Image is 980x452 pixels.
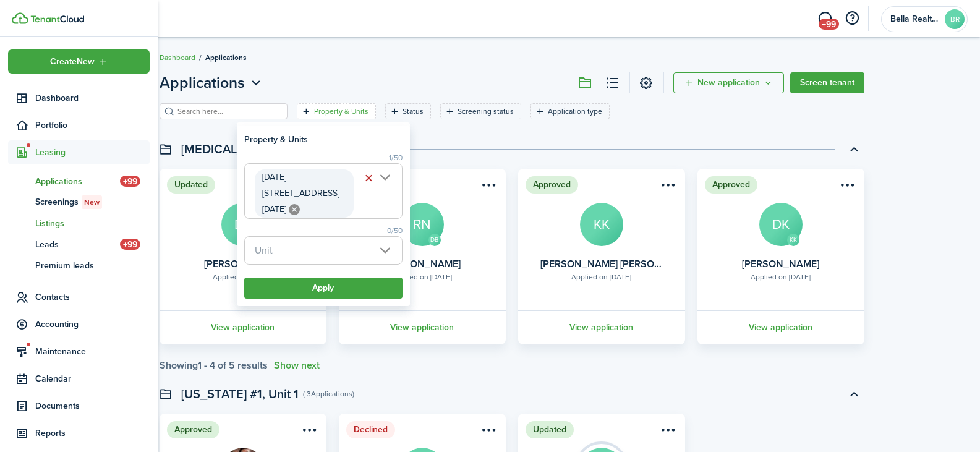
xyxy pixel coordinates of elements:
[526,421,574,438] status: Updated
[890,15,940,23] span: Bella Realty Group Property Management
[205,52,247,63] span: Applications
[843,383,864,404] button: Toggle accordion
[35,372,150,385] span: Calendar
[160,360,268,371] div: Showing results
[673,72,784,93] button: Open menu
[35,399,150,412] span: Documents
[35,195,150,209] span: Screenings
[35,345,150,358] span: Maintenance
[204,258,281,270] card-title: [PERSON_NAME]
[244,278,403,299] button: Apply
[167,176,215,194] status: Updated
[346,421,395,438] status: Declined
[479,179,498,195] button: Open menu
[8,192,150,213] a: ScreeningsNew
[516,310,687,344] a: View application
[385,103,431,119] filter-tag: Open filter
[428,234,441,246] avatar-text: DB
[843,139,864,160] button: Toggle accordion
[360,169,378,187] button: Clear
[314,106,369,117] filter-tag-label: Property & Units
[221,203,265,246] avatar-text: DA
[35,119,150,132] span: Portfolio
[262,171,339,216] span: [DATE][STREET_ADDRESS][DATE]
[580,203,623,246] avatar-text: KK
[658,179,678,195] button: Open menu
[479,424,498,440] button: Open menu
[120,239,140,250] span: +99
[35,146,150,159] span: Leasing
[540,258,662,270] card-title: [PERSON_NAME] [PERSON_NAME]
[244,133,308,146] h3: Property & Units
[120,176,140,187] span: +99
[8,255,150,276] a: Premium leads
[705,176,757,194] status: Approved
[160,72,264,94] button: Applications
[35,259,150,272] span: Premium leads
[8,171,150,192] a: Applications+99
[244,152,403,163] filter-limit-view: 1/50
[440,103,521,119] filter-tag: Open filter
[30,15,84,23] img: TenantCloud
[35,427,150,440] span: Reports
[842,8,863,29] button: Open resource center
[35,92,150,104] span: Dashboard
[35,291,150,304] span: Contacts
[255,243,273,257] span: Unit
[697,79,760,87] span: New application
[751,271,811,283] div: Applied on [DATE]
[8,421,150,445] a: Reports
[274,360,320,371] button: Show next
[181,140,277,158] swimlane-title: [MEDICAL_DATA]
[945,9,965,29] avatar-text: BR
[35,318,150,331] span: Accounting
[160,72,264,94] button: Open menu
[299,424,319,440] button: Open menu
[244,225,403,236] filter-limit-view: 0/50
[837,179,857,195] button: Open menu
[12,12,28,24] img: TenantCloud
[174,106,283,117] input: Search here...
[181,385,299,403] swimlane-title: [US_STATE] #1, Unit 1
[819,19,839,30] span: +99
[160,72,245,94] span: Applications
[160,169,864,371] application-list-swimlane-item: Toggle accordion
[401,203,444,246] avatar-text: RN
[673,72,784,93] button: New application
[8,86,150,110] a: Dashboard
[787,234,799,246] avatar-text: KK
[8,213,150,234] a: Listings
[50,58,95,66] span: Create New
[813,3,837,35] a: Messaging
[458,106,514,117] filter-tag-label: Screening status
[759,203,803,246] avatar-text: DK
[403,106,424,117] filter-tag-label: Status
[303,388,354,399] swimlane-subtitle: ( 3 Applications )
[571,271,631,283] div: Applied on [DATE]
[35,175,120,188] span: Applications
[696,310,866,344] a: View application
[84,197,100,208] span: New
[35,217,150,230] span: Listings
[8,49,150,74] button: Open menu
[383,258,461,270] card-title: [PERSON_NAME]
[160,52,195,63] a: Dashboard
[742,258,819,270] card-title: [PERSON_NAME]
[198,358,235,372] pagination-page-total: 1 - 4 of 5
[213,271,273,283] div: Applied on [DATE]
[548,106,602,117] filter-tag-label: Application type
[158,310,328,344] a: View application
[392,271,452,283] div: Applied on [DATE]
[297,103,376,119] filter-tag: Open filter
[658,424,678,440] button: Open menu
[167,421,219,438] status: Approved
[526,176,578,194] status: Approved
[530,103,610,119] filter-tag: Open filter
[35,238,120,251] span: Leads
[337,310,508,344] a: View application
[790,72,864,93] a: Screen tenant
[8,234,150,255] a: Leads+99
